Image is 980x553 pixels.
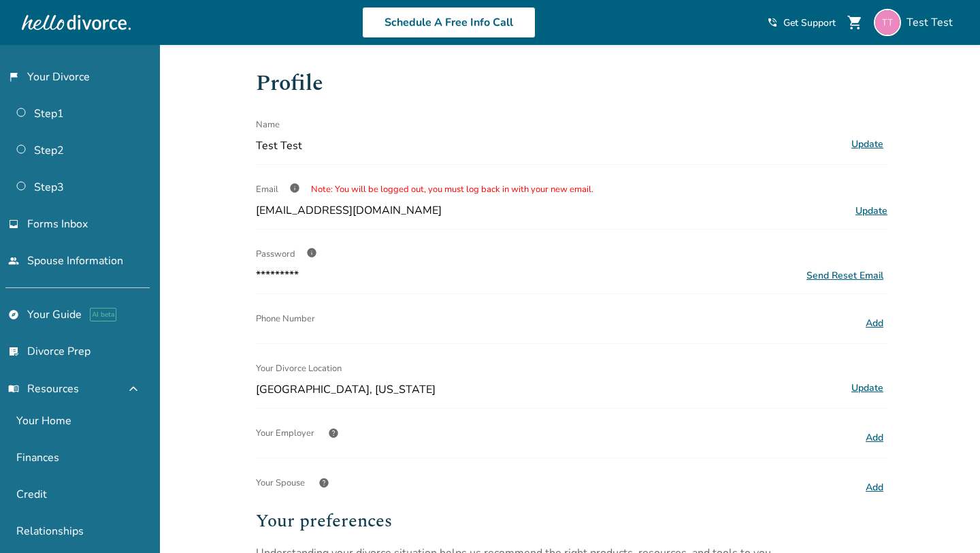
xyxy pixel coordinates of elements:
span: Update [855,204,887,217]
span: Password [256,248,295,260]
img: testtesttesttee@yopmail.com [874,9,901,36]
span: explore [8,309,19,320]
span: info [289,183,300,193]
button: Update [847,379,887,397]
span: Your Spouse [256,469,305,496]
span: inbox [8,219,19,230]
button: Add [862,315,887,332]
span: Get Support [783,16,836,29]
span: AI beta [90,308,116,321]
span: info [306,247,317,258]
a: Schedule A Free Info Call [362,7,536,38]
iframe: Chat Widget [912,488,980,553]
span: Test Test [256,138,842,153]
span: people [8,255,19,266]
span: phone_in_talk [767,17,778,28]
span: expand_less [125,381,142,397]
span: flag_2 [8,72,19,82]
h1: Profile [256,67,887,100]
span: [GEOGRAPHIC_DATA], [US_STATE] [256,382,842,397]
h2: Your preferences [256,507,887,535]
span: shopping_cart [847,14,863,31]
span: Your Divorce Location [256,355,342,382]
span: [EMAIL_ADDRESS][DOMAIN_NAME] [256,203,442,218]
div: Send Reset Email [806,269,883,282]
button: Update [847,136,887,153]
span: Forms Inbox [27,217,88,232]
div: Email [256,176,887,203]
span: Name [256,111,280,138]
span: help [328,428,339,439]
span: help [318,477,329,488]
span: Your Employer [256,420,314,447]
span: Note: You will be logged out, you must log back in with your new email. [311,183,593,195]
span: Test Test [906,15,958,30]
button: Add [862,429,887,447]
span: Resources [8,381,79,396]
span: Phone Number [256,305,315,332]
span: menu_book [8,383,19,394]
button: Add [862,479,887,496]
button: Send Reset Email [802,268,887,283]
span: list_alt_check [8,346,19,357]
a: phone_in_talkGet Support [767,16,836,29]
